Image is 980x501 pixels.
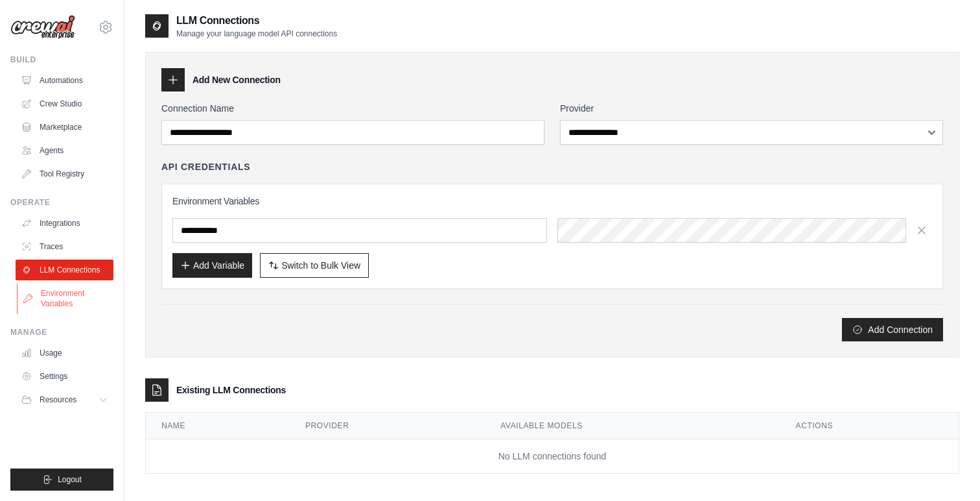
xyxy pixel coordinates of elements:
a: Automations [16,70,113,91]
a: Marketplace [16,117,113,138]
th: Name [146,413,290,439]
button: Add Connection [842,318,943,341]
a: Traces [16,236,113,257]
a: Tool Registry [16,164,113,184]
th: Provider [290,413,485,439]
div: Manage [10,327,113,337]
a: Environment Variables [17,283,115,314]
span: Logout [58,474,82,485]
h3: Environment Variables [172,195,932,208]
button: Add Variable [172,253,252,278]
th: Actions [780,413,959,439]
a: Crew Studio [16,93,113,114]
td: No LLM connections found [146,439,959,474]
div: Build [10,55,113,65]
a: Usage [16,343,113,363]
h2: LLM Connections [176,13,337,29]
p: Manage your language model API connections [176,29,337,39]
button: Logout [10,469,113,491]
button: Switch to Bulk View [260,253,369,278]
span: Switch to Bulk View [281,259,360,272]
div: Operate [10,197,113,208]
h3: Add New Connection [192,73,281,86]
span: Resources [40,395,76,405]
a: Settings [16,366,113,387]
button: Resources [16,389,113,410]
a: Agents [16,140,113,161]
a: LLM Connections [16,260,113,280]
th: Available Models [485,413,780,439]
h3: Existing LLM Connections [176,384,286,397]
img: Logo [10,15,75,40]
label: Provider [560,102,943,115]
label: Connection Name [161,102,544,115]
h4: API Credentials [161,160,250,173]
a: Integrations [16,213,113,234]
